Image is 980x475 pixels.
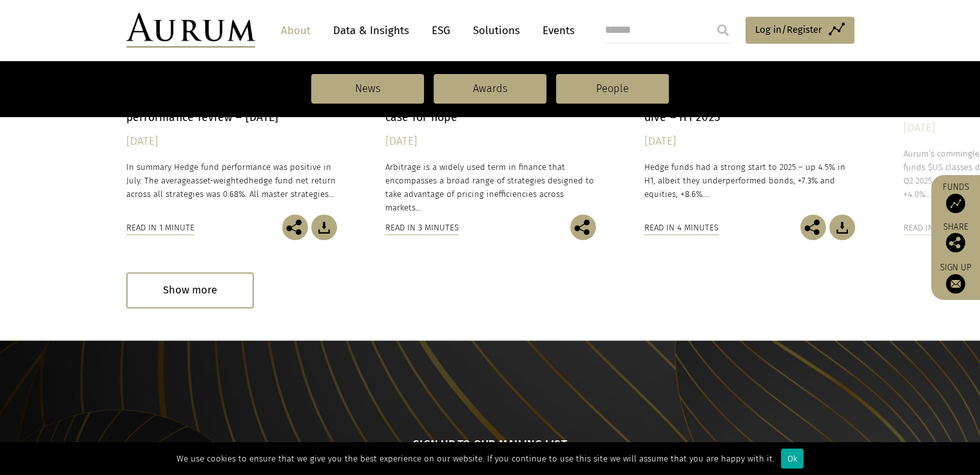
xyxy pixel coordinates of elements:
span: asset-weighted [191,176,249,185]
div: Read in 1 minute [126,221,195,235]
img: Sign up to our newsletter [946,274,965,293]
a: Sign up [937,262,974,293]
div: Show more [126,272,254,308]
p: In summary Hedge fund performance was positive in July. The average hedge fund net return across ... [126,160,337,201]
a: About [274,19,317,42]
img: Aurum [126,13,255,48]
a: ESG [425,19,457,42]
img: Share this post [800,214,826,240]
img: Download Article [829,214,855,240]
a: People [556,74,669,104]
h5: Sign up to our mailing list [413,437,567,455]
a: Solutions [466,19,526,42]
a: Data & Insights [327,19,416,42]
div: Read in 4 minutes [644,221,718,235]
a: News [311,74,424,104]
a: Funds [937,182,974,213]
div: Read in 3 minutes [903,221,977,235]
div: [DATE] [126,133,337,151]
a: Events [536,19,575,42]
img: Share this post [282,214,308,240]
div: [DATE] [644,133,855,151]
img: Access Funds [946,194,965,213]
span: Log in/Register [755,22,822,37]
img: Share this post [570,214,596,240]
div: Share [937,223,974,252]
a: Awards [434,74,546,104]
p: Hedge funds had a strong start to 2025 – up 4.5% in H1, albeit they underperformed bonds, +7.3% a... [644,160,855,201]
p: Arbitrage is a widely used term in finance that encompasses a broad range of strategies designed ... [385,160,596,215]
div: Read in 3 minutes [385,221,459,235]
img: Share this post [946,233,965,252]
div: Ok [781,449,803,469]
div: [DATE] [385,133,596,151]
img: Download Article [311,214,337,240]
input: Submit [710,17,736,43]
a: Log in/Register [745,17,854,44]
